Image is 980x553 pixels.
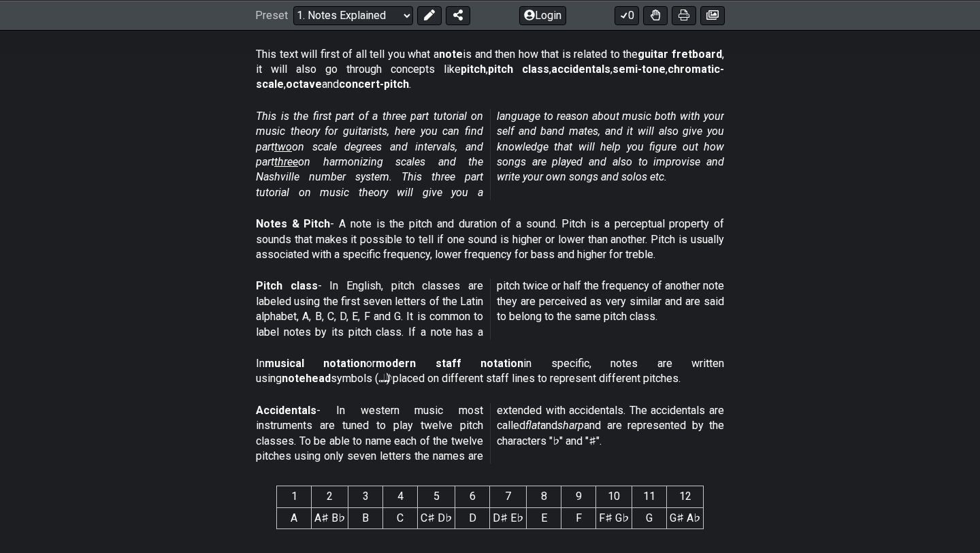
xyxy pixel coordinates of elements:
select: Preset [293,5,413,25]
td: A♯ B♭ [312,507,348,528]
td: G♯ A♭ [667,507,704,528]
td: D [455,507,490,528]
td: G [632,507,667,528]
strong: musical notation [265,357,366,370]
p: In or in specific, notes are written using symbols (𝅝 𝅗𝅥 𝅘𝅥 𝅘𝅥𝅮) placed on different staff lines to r... [256,356,724,387]
button: Create image [700,5,725,25]
td: F♯ G♭ [596,507,632,528]
td: C♯ D♭ [418,507,455,528]
th: 11 [632,486,667,507]
strong: Accidentals [256,404,316,417]
th: 7 [490,486,527,507]
strong: concert-pitch [339,78,409,91]
button: Share Preset [446,5,470,25]
th: 10 [596,486,632,507]
button: Print [672,5,696,25]
th: 3 [348,486,383,507]
button: 0 [615,5,639,25]
button: Edit Preset [417,5,442,25]
em: flat [525,419,540,432]
th: 9 [561,486,596,507]
strong: Notes & Pitch [256,217,330,230]
em: This is the first part of a three part tutorial on music theory for guitarists, here you can find... [256,110,724,199]
strong: accidentals [551,63,610,76]
strong: pitch [461,63,486,76]
p: - A note is the pitch and duration of a sound. Pitch is a perceptual property of sounds that make... [256,217,724,262]
th: 6 [455,486,490,507]
th: 5 [418,486,455,507]
em: sharp [557,419,584,432]
strong: guitar fretboard [638,48,722,61]
td: B [348,507,383,528]
th: 2 [312,486,348,507]
td: E [527,507,561,528]
strong: note [439,48,463,61]
th: 4 [383,486,418,507]
span: three [274,155,298,168]
td: C [383,507,418,528]
strong: pitch class [488,63,549,76]
strong: octave [286,78,322,91]
span: two [274,140,292,153]
strong: Pitch class [256,279,318,292]
td: F [561,507,596,528]
th: 12 [667,486,704,507]
th: 8 [527,486,561,507]
p: - In western music most instruments are tuned to play twelve pitch classes. To be able to name ea... [256,403,724,464]
strong: modern staff notation [376,357,523,370]
button: Login [519,5,566,25]
p: - In English, pitch classes are labeled using the first seven letters of the Latin alphabet, A, B... [256,279,724,340]
th: 1 [277,486,312,507]
td: D♯ E♭ [490,507,527,528]
strong: notehead [282,372,331,385]
p: This text will first of all tell you what a is and then how that is related to the , it will also... [256,47,724,93]
strong: semi-tone [612,63,666,76]
button: Toggle Dexterity for all fretkits [643,5,668,25]
td: A [277,507,312,528]
span: Preset [255,9,288,22]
